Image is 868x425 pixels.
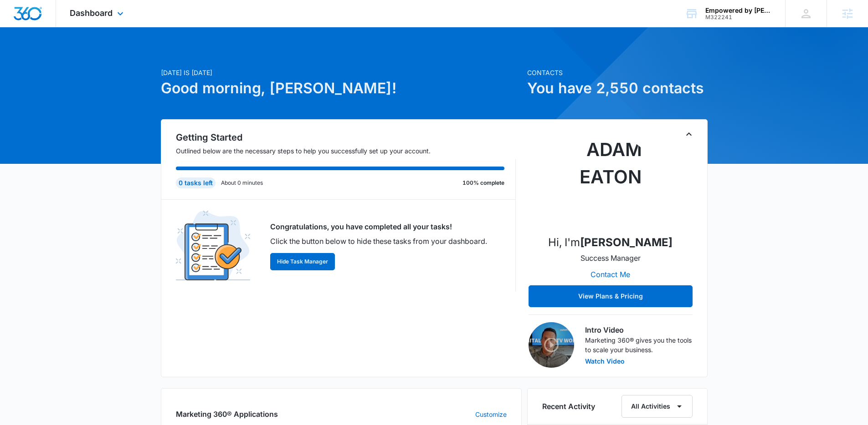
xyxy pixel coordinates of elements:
h1: Good morning, [PERSON_NAME]! [161,77,522,99]
h6: Recent Activity [542,401,595,412]
h2: Getting Started [176,131,516,144]
h3: Intro Video [585,324,693,335]
p: Hi, I'm [548,234,673,251]
p: Click the button below to hide these tasks from your dashboard. [270,236,487,247]
p: Success Manager [580,253,641,263]
a: Customize [475,410,507,419]
p: Outlined below are the necessary steps to help you successfully set up your account. [176,146,516,156]
p: 100% complete [462,179,504,187]
button: Watch Video [585,358,625,364]
img: Adam Eaton [565,136,656,227]
button: Toggle Collapse [683,129,694,140]
h1: You have 2,550 contacts [527,77,708,99]
button: Contact Me [581,263,639,285]
div: account id [705,14,772,20]
button: Hide Task Manager [270,253,335,270]
span: Dashboard [70,8,113,18]
div: 0 tasks left [176,177,216,188]
button: All Activities [621,395,693,418]
img: Intro Video [529,322,574,368]
div: account name [705,7,772,14]
strong: [PERSON_NAME] [580,236,673,249]
p: About 0 minutes [221,179,263,187]
p: Marketing 360® gives you the tools to scale your business. [585,335,693,354]
p: [DATE] is [DATE] [161,68,522,77]
button: View Plans & Pricing [529,285,693,307]
p: Congratulations, you have completed all your tasks! [270,221,487,232]
p: Contacts [527,68,708,77]
h2: Marketing 360® Applications [176,409,278,420]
